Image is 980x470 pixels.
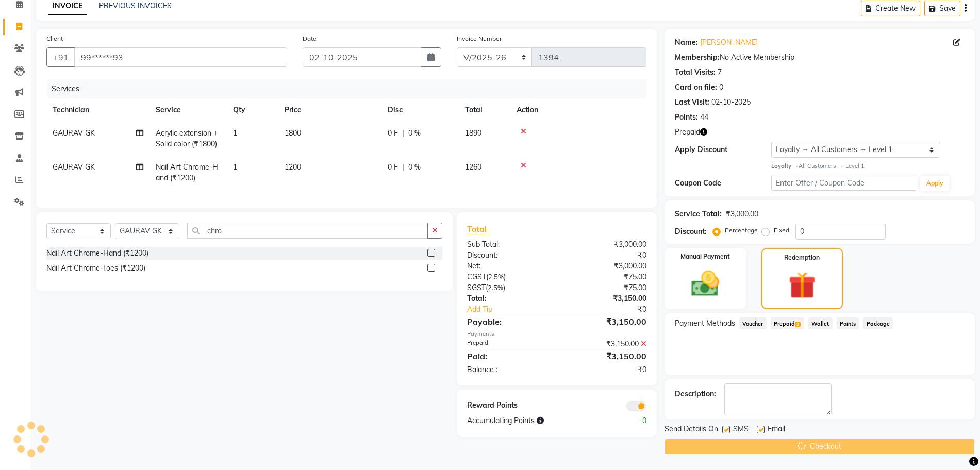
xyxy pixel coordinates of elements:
[924,1,960,16] button: Save
[467,272,486,281] span: CGST
[774,226,789,235] label: Fixed
[46,47,75,67] button: +91
[675,82,717,93] div: Card on file:
[780,268,824,302] img: _gift.svg
[675,226,707,237] div: Discount:
[459,350,557,362] div: Paid:
[675,389,716,399] div: Description:
[680,252,730,261] label: Manual Payment
[771,175,916,191] input: Enter Offer / Coupon Code
[99,1,172,10] a: PREVIOUS INVOICES
[388,128,398,139] span: 0 F
[768,424,785,437] span: Email
[150,98,227,122] th: Service
[557,293,654,304] div: ₹3,150.00
[459,98,510,122] th: Total
[53,128,95,138] span: GAURAV GK
[488,283,503,292] span: 2.5%
[920,176,950,191] button: Apply
[675,178,771,189] div: Coupon Code
[675,67,716,78] div: Total Visits:
[467,224,491,234] span: Total
[459,282,557,293] div: ( )
[46,98,150,122] th: Technician
[459,364,557,375] div: Balance :
[573,304,654,315] div: ₹0
[795,322,801,328] span: 2
[675,127,700,138] span: Prepaid
[278,98,381,122] th: Price
[718,67,722,78] div: 7
[465,162,481,172] span: 1260
[771,162,965,171] div: All Customers → Level 1
[74,47,287,67] input: Search by Name/Mobile/Email/Code
[675,52,965,63] div: No Active Membership
[187,223,428,239] input: Search or Scan
[459,339,557,349] div: Prepaid
[719,82,723,93] div: 0
[557,239,654,250] div: ₹3,000.00
[402,128,404,139] span: |
[457,34,502,43] label: Invoice Number
[725,226,758,235] label: Percentage
[700,112,708,123] div: 44
[46,263,145,274] div: Nail Art Chrome-Toes (₹1200)
[605,415,654,426] div: 0
[861,1,920,16] button: Create New
[227,98,278,122] th: Qty
[557,261,654,272] div: ₹3,000.00
[459,315,557,328] div: Payable:
[46,248,148,259] div: Nail Art Chrome-Hand (₹1200)
[557,282,654,293] div: ₹75.00
[388,162,398,173] span: 0 F
[510,98,646,122] th: Action
[402,162,404,173] span: |
[459,261,557,272] div: Net:
[557,350,654,362] div: ₹3,150.00
[683,267,728,300] img: _cash.svg
[233,162,237,172] span: 1
[47,79,654,98] div: Services
[156,128,218,148] span: Acrylic extension + Solid color (₹1800)
[837,317,859,329] span: Points
[863,317,893,329] span: Package
[408,128,421,139] span: 0 %
[381,98,459,122] th: Disc
[557,250,654,261] div: ₹0
[408,162,421,173] span: 0 %
[665,424,718,437] span: Send Details On
[233,128,237,138] span: 1
[675,112,698,123] div: Points:
[675,318,735,329] span: Payment Methods
[467,283,486,292] span: SGST
[700,37,758,48] a: [PERSON_NAME]
[557,339,654,349] div: ₹3,150.00
[557,315,654,328] div: ₹3,150.00
[459,304,573,315] a: Add Tip
[675,209,722,220] div: Service Total:
[557,364,654,375] div: ₹0
[771,162,799,170] strong: Loyalty →
[771,317,804,329] span: Prepaid
[467,330,646,339] div: Payments
[557,272,654,282] div: ₹75.00
[726,209,758,220] div: ₹3,000.00
[465,128,481,138] span: 1890
[459,272,557,282] div: ( )
[808,317,833,329] span: Wallet
[303,34,317,43] label: Date
[459,250,557,261] div: Discount:
[46,34,63,43] label: Client
[711,97,751,108] div: 02-10-2025
[459,415,606,426] div: Accumulating Points
[675,37,698,48] div: Name:
[488,273,504,281] span: 2.5%
[675,144,771,155] div: Apply Discount
[733,424,749,437] span: SMS
[459,239,557,250] div: Sub Total:
[459,400,557,411] div: Reward Points
[675,52,720,63] div: Membership:
[784,253,820,262] label: Redemption
[739,317,767,329] span: Voucher
[675,97,709,108] div: Last Visit:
